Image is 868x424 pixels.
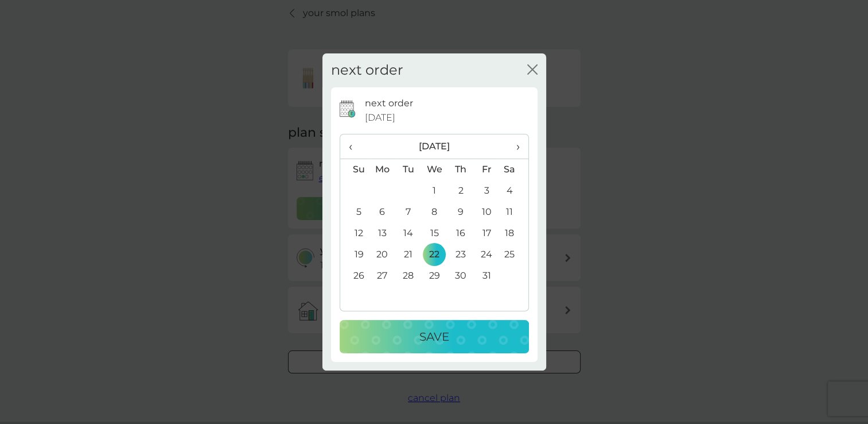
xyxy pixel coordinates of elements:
[365,110,395,125] span: [DATE]
[499,202,528,223] td: 11
[419,327,449,346] p: Save
[499,223,528,244] td: 18
[447,244,473,265] td: 23
[349,134,361,159] span: ‹
[369,134,500,159] th: [DATE]
[369,202,396,223] td: 6
[473,244,499,265] td: 24
[499,159,528,180] th: Sa
[395,223,421,244] td: 14
[473,223,499,244] td: 17
[447,265,473,287] td: 30
[447,223,473,244] td: 16
[447,180,473,202] td: 2
[421,265,447,287] td: 29
[527,64,538,76] button: close
[340,320,529,353] button: Save
[508,134,519,159] span: ›
[369,159,396,180] th: Mo
[499,180,528,202] td: 4
[369,223,396,244] td: 13
[421,244,447,265] td: 22
[365,96,413,111] p: next order
[447,159,473,180] th: Th
[395,244,421,265] td: 21
[395,202,421,223] td: 7
[421,202,447,223] td: 8
[331,62,403,79] h2: next order
[421,159,447,180] th: We
[340,265,369,287] td: 26
[421,180,447,202] td: 1
[473,180,499,202] td: 3
[395,265,421,287] td: 28
[369,265,396,287] td: 27
[473,265,499,287] td: 31
[340,223,369,244] td: 12
[473,159,499,180] th: Fr
[499,244,528,265] td: 25
[473,202,499,223] td: 10
[447,202,473,223] td: 9
[421,223,447,244] td: 15
[395,159,421,180] th: Tu
[340,244,369,265] td: 19
[369,244,396,265] td: 20
[340,159,369,180] th: Su
[340,202,369,223] td: 5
